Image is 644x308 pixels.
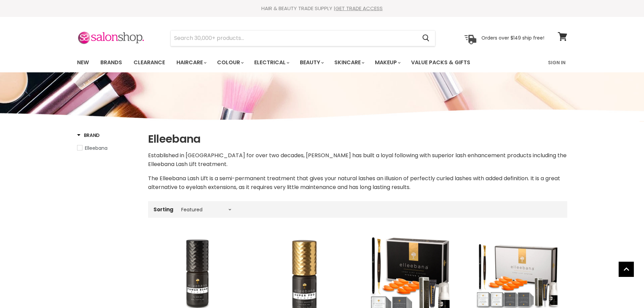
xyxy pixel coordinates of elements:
a: New [72,55,94,70]
span: The Elleebana Lash Lift is a semi-permanent treatment that gives your natural lashes an illusion ... [148,174,560,191]
input: Search [171,30,417,46]
p: Orders over $149 ship free! [481,35,544,41]
a: Sign In [544,55,570,70]
a: Beauty [295,55,328,70]
form: Product [170,30,435,46]
span: Established in [GEOGRAPHIC_DATA] for over two decades, [PERSON_NAME] has built a loyal following ... [148,151,567,168]
a: Skincare [329,55,368,70]
a: Clearance [128,55,170,70]
a: Elleebana [77,144,140,152]
a: GET TRADE ACCESS [335,5,383,12]
a: Makeup [370,55,405,70]
span: Elleebana [85,145,108,151]
a: Haircare [171,55,211,70]
a: Electrical [249,55,293,70]
div: HAIR & BEAUTY TRADE SUPPLY | [69,5,576,12]
a: Brands [95,55,127,70]
a: Value Packs & Gifts [406,55,475,70]
button: Search [417,30,435,46]
h1: Elleebana [148,132,567,146]
label: Sorting [153,207,173,212]
a: Colour [212,55,248,70]
ul: Main menu [72,53,510,72]
h3: Brand [77,132,100,139]
nav: Main [69,53,576,72]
